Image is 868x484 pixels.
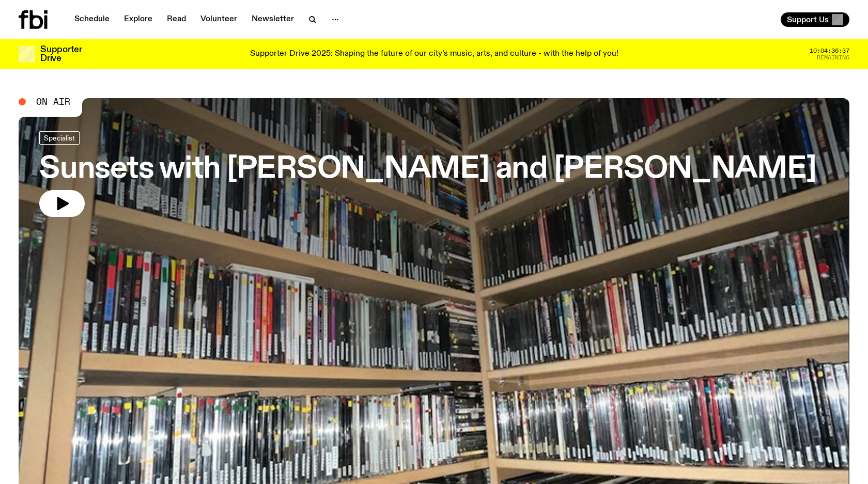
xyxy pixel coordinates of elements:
button: Support Us [781,12,849,27]
a: Sunsets with [PERSON_NAME] and [PERSON_NAME] [39,131,816,217]
span: Remaining [817,55,849,60]
a: Read [161,12,192,27]
p: Supporter Drive 2025: Shaping the future of our city’s music, arts, and culture - with the help o... [250,50,618,59]
span: Specialist [44,134,75,142]
a: Explore [118,12,159,27]
span: Support Us [787,15,829,24]
h3: Supporter Drive [40,45,82,63]
a: Schedule [68,12,116,27]
span: 10:04:36:37 [810,48,849,54]
a: Specialist [39,131,80,145]
a: Newsletter [245,12,300,27]
a: Volunteer [194,12,243,27]
h3: Sunsets with [PERSON_NAME] and [PERSON_NAME] [39,155,816,184]
span: On Air [36,97,70,106]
